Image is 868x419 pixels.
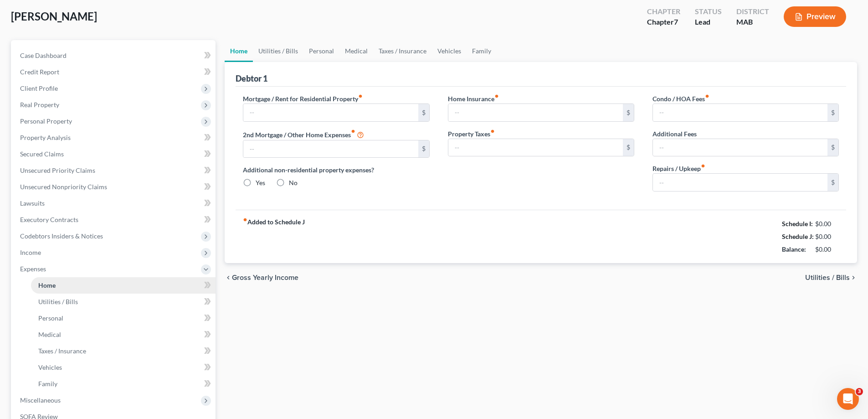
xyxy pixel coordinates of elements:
[20,166,95,174] span: Unsecured Priority Claims
[13,64,216,80] a: Credit Report
[20,52,67,59] span: Case Dashboard
[647,6,680,17] div: Chapter
[225,274,298,281] button: chevron_left Gross Yearly Income
[31,277,216,294] a: Home
[20,68,59,76] span: Credit Report
[373,40,432,62] a: Taxes / Insurance
[448,104,623,121] input: --
[784,6,846,27] button: Preview
[850,274,857,281] i: chevron_right
[623,139,634,156] div: $
[647,17,680,27] div: Chapter
[20,183,107,191] span: Unsecured Nonpriority Claims
[20,117,72,125] span: Personal Property
[339,40,373,62] a: Medical
[31,310,216,326] a: Personal
[38,347,86,355] span: Taxes / Insurance
[20,216,78,223] span: Executory Contracts
[705,94,709,98] i: fiber_manual_record
[653,104,827,121] input: --
[38,331,61,338] span: Medical
[432,40,467,62] a: Vehicles
[490,129,495,134] i: fiber_manual_record
[623,104,634,121] div: $
[243,217,305,256] strong: Added to Schedule J
[13,212,216,228] a: Executory Contracts
[243,165,429,175] label: Additional non-residential property expenses?
[653,174,827,191] input: --
[11,10,97,23] span: [PERSON_NAME]
[20,84,58,92] span: Client Profile
[31,294,216,310] a: Utilities / Bills
[236,73,267,84] div: Debtor 1
[20,199,45,207] span: Lawsuits
[31,376,216,392] a: Family
[805,274,850,281] span: Utilities / Bills
[674,17,678,26] span: 7
[289,178,298,187] label: No
[856,388,863,395] span: 3
[782,220,813,228] strong: Schedule I:
[837,388,859,410] iframe: Intercom live chat
[805,274,857,281] button: Utilities / Bills chevron_right
[20,150,64,158] span: Secured Claims
[256,178,265,187] label: Yes
[232,274,298,281] span: Gross Yearly Income
[13,179,216,195] a: Unsecured Nonpriority Claims
[243,140,418,158] input: --
[695,6,722,17] div: Status
[418,104,429,121] div: $
[652,94,709,103] label: Condo / HOA Fees
[13,129,216,146] a: Property Analysis
[38,298,78,305] span: Utilities / Bills
[652,129,697,139] label: Additional Fees
[20,265,46,273] span: Expenses
[303,40,339,62] a: Personal
[695,17,722,27] div: Lead
[467,40,497,62] a: Family
[782,245,806,253] strong: Balance:
[13,47,216,64] a: Case Dashboard
[243,94,363,103] label: Mortgage / Rent for Residential Property
[20,134,71,141] span: Property Analysis
[38,380,57,388] span: Family
[38,314,63,322] span: Personal
[20,232,103,240] span: Codebtors Insiders & Notices
[448,94,499,103] label: Home Insurance
[653,139,827,156] input: --
[38,363,62,371] span: Vehicles
[13,146,216,162] a: Secured Claims
[31,326,216,343] a: Medical
[815,245,839,254] div: $0.00
[652,164,705,173] label: Repairs / Upkeep
[38,281,56,289] span: Home
[736,6,769,17] div: District
[736,17,769,27] div: MAB
[13,162,216,179] a: Unsecured Priority Claims
[448,139,623,156] input: --
[782,233,814,240] strong: Schedule J:
[494,94,499,98] i: fiber_manual_record
[243,104,418,121] input: --
[253,40,303,62] a: Utilities / Bills
[815,219,839,228] div: $0.00
[827,139,838,156] div: $
[20,101,59,109] span: Real Property
[351,129,355,134] i: fiber_manual_record
[20,396,61,404] span: Miscellaneous
[225,40,253,62] a: Home
[418,140,429,158] div: $
[815,232,839,241] div: $0.00
[827,104,838,121] div: $
[701,164,705,168] i: fiber_manual_record
[358,94,363,98] i: fiber_manual_record
[31,343,216,359] a: Taxes / Insurance
[827,174,838,191] div: $
[20,248,41,256] span: Income
[243,129,364,140] label: 2nd Mortgage / Other Home Expenses
[448,129,495,139] label: Property Taxes
[243,217,247,222] i: fiber_manual_record
[13,195,216,212] a: Lawsuits
[225,274,232,281] i: chevron_left
[31,359,216,376] a: Vehicles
